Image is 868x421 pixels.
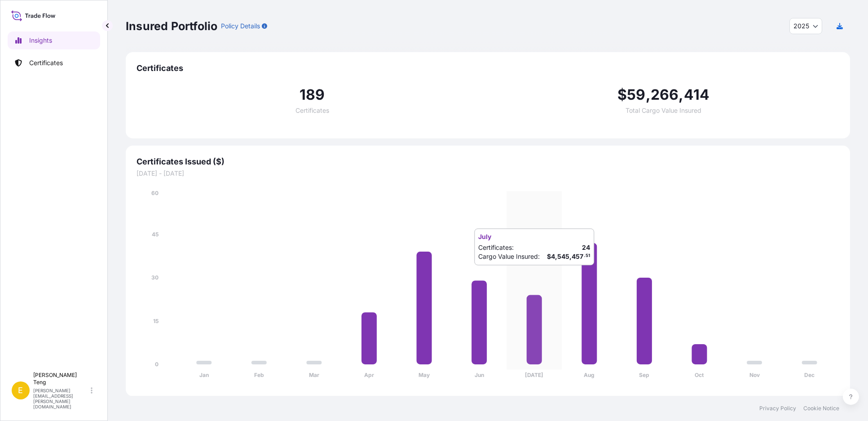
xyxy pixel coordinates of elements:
a: Cookie Notice [803,405,839,412]
p: Insights [29,36,52,45]
span: 414 [684,88,710,102]
p: Certificates [29,58,63,67]
p: Insured Portfolio [126,19,217,33]
a: Insights [8,31,100,49]
span: , [679,88,684,102]
a: Certificates [8,54,100,72]
tspan: Feb [254,372,264,379]
span: Certificates [295,107,329,114]
span: E [18,386,23,395]
span: 189 [300,88,325,102]
span: $ [617,88,627,102]
span: Total Cargo Value Insured [626,107,701,114]
tspan: May [419,372,430,379]
tspan: 60 [151,190,159,196]
p: Policy Details [221,22,260,31]
tspan: Mar [309,372,319,379]
tspan: Apr [364,372,374,379]
tspan: 15 [153,318,159,324]
p: [PERSON_NAME][EMAIL_ADDRESS][PERSON_NAME][DOMAIN_NAME] [33,388,89,409]
tspan: Jan [199,372,209,379]
tspan: 30 [151,274,159,281]
tspan: Nov [749,372,760,379]
tspan: Dec [804,372,815,379]
a: Privacy Policy [759,405,796,412]
span: [DATE] - [DATE] [137,169,839,178]
tspan: Jun [475,372,484,379]
span: Certificates Issued ($) [137,156,839,167]
tspan: 0 [155,361,159,368]
p: [PERSON_NAME] Teng [33,372,89,386]
tspan: 45 [152,231,159,238]
tspan: [DATE] [525,372,543,379]
span: 2025 [793,22,809,31]
span: 59 [627,88,645,102]
span: , [646,88,651,102]
tspan: Aug [584,372,595,379]
span: 266 [651,88,679,102]
tspan: Oct [695,372,705,379]
button: Year Selector [789,18,822,34]
span: Certificates [137,63,839,74]
tspan: Sep [639,372,649,379]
